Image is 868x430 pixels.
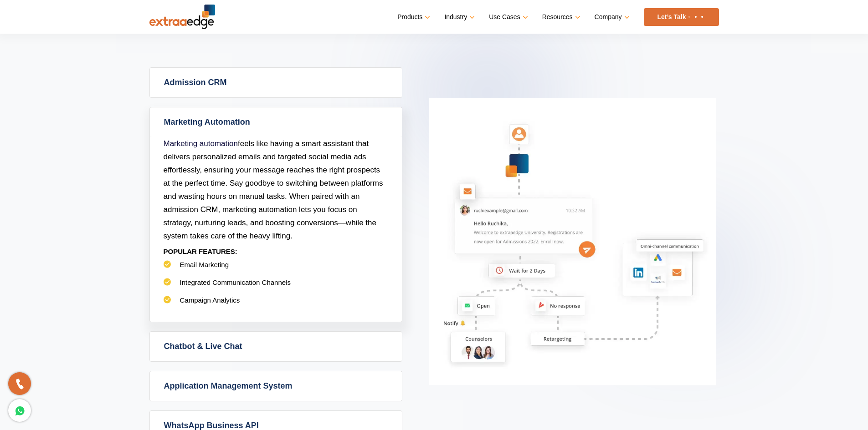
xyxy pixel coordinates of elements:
a: Let’s Talk [644,8,719,26]
a: Marketing Automation [150,107,402,137]
a: Resources [542,10,579,24]
a: Use Cases [489,10,526,24]
p: POPULAR FEATURES: [164,243,388,260]
a: Marketing automation [164,139,238,148]
a: Products [397,10,428,24]
a: Application Management System [150,371,402,401]
a: Company [595,10,628,24]
a: Admission CRM [150,68,402,97]
li: Email Marketing [164,260,388,278]
span: feels like having a smart assistant that delivers personalized emails and targeted social media a... [164,139,383,240]
a: Industry [444,10,473,24]
li: Campaign Analytics [164,296,388,314]
a: Chatbot & Live Chat [150,332,402,361]
li: Integrated Communication Channels [164,278,388,296]
h2: Powerful with simplicity [149,9,719,67]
